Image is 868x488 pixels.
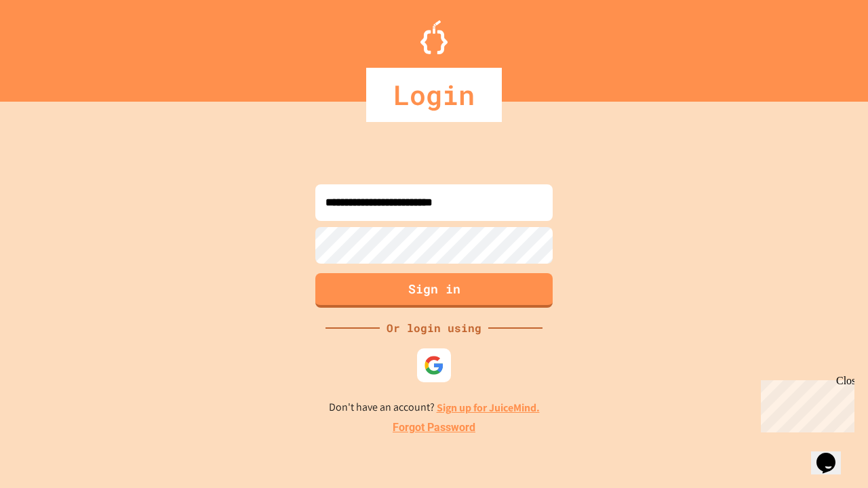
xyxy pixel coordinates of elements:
div: Chat with us now!Close [5,5,94,86]
div: Or login using [380,320,488,336]
button: Sign in [315,273,553,308]
p: Don't have an account? [329,399,540,416]
a: Forgot Password [393,420,475,436]
iframe: chat widget [755,375,854,432]
iframe: chat widget [811,434,854,474]
img: google-icon.svg [424,355,444,375]
img: Logo.svg [420,20,448,54]
div: Login [366,68,502,122]
a: Sign up for JuiceMind. [437,401,540,415]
